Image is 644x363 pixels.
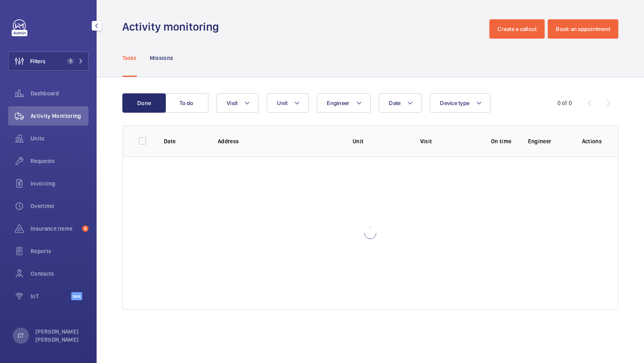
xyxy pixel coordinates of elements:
[31,270,89,278] span: Contacts
[164,137,205,145] p: Date
[31,179,89,188] span: Invoicing
[35,328,84,344] p: [PERSON_NAME] [PERSON_NAME]
[67,58,74,64] span: 1
[31,247,89,255] span: Reports
[30,57,45,65] span: Filters
[82,225,89,232] span: 6
[582,137,602,145] p: Actions
[31,157,89,165] span: Requests
[217,93,259,113] button: Visit
[122,93,166,113] button: Done
[353,137,407,145] p: Unit
[489,19,545,39] button: Create a callout
[31,89,89,97] span: Dashboard
[277,100,287,106] span: Unit
[31,292,71,300] span: IoT
[218,137,340,145] p: Address
[31,202,89,210] span: Overtime
[31,225,79,233] span: Insurance items
[165,93,208,113] button: To do
[122,54,137,62] p: Tasks
[31,134,89,142] span: Units
[379,93,422,113] button: Date
[8,52,89,71] button: Filters1
[389,100,400,106] span: Date
[317,93,371,113] button: Engineer
[327,100,349,106] span: Engineer
[528,137,569,145] p: Engineer
[31,112,89,120] span: Activity Monitoring
[487,137,515,145] p: On time
[430,93,491,113] button: Device type
[71,292,82,300] span: Beta
[440,100,469,106] span: Device type
[267,93,309,113] button: Unit
[18,332,24,340] p: CT
[122,19,224,34] h1: Activity monitoring
[548,19,618,39] button: Book an appointment
[227,100,237,106] span: Visit
[420,137,475,145] p: Visit
[150,54,173,62] p: Missions
[557,99,572,107] div: 0 of 0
